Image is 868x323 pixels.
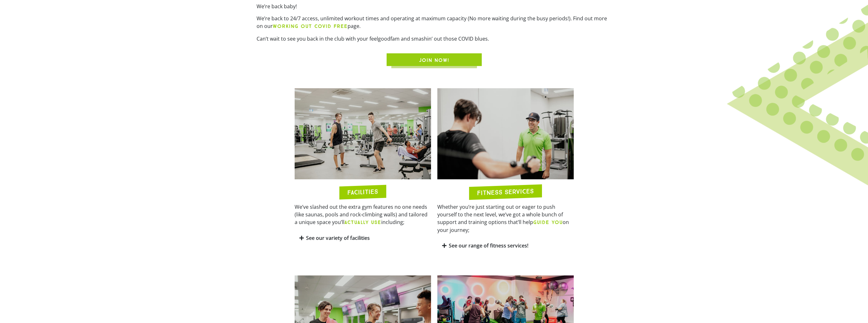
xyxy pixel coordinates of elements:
div: See our variety of facilities [295,231,431,246]
div: See our range of fitness services! [437,238,574,253]
span: JOIN NOW! [419,56,449,64]
p: We’re back baby! [257,3,612,10]
b: WORKING OUT COVID FREE [273,23,348,29]
b: ACTUALLY USE [344,219,381,225]
h2: FACILITIES [347,188,378,195]
h2: FITNESS SERVICES [477,188,534,196]
a: See our range of fitness services! [449,242,528,249]
p: We’ve slashed out the extra gym features no one needs (like saunas, pools and rock-climbing walls... [295,203,431,226]
p: We’re back to 24/7 access, unlimited workout times and operating at maximum capacity (No more wai... [257,15,612,30]
a: WORKING OUT COVID FREE [273,23,348,30]
a: See our variety of facilities [306,234,370,241]
a: JOIN NOW! [387,53,482,66]
p: Can’t wait to see you back in the club with your feelgoodfam and smashin’ out those COVID blues. [257,35,612,43]
b: GUIDE YOU [533,219,563,225]
p: Whether you’re just starting out or eager to push yourself to the next level, we’ve got a whole b... [437,203,574,234]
